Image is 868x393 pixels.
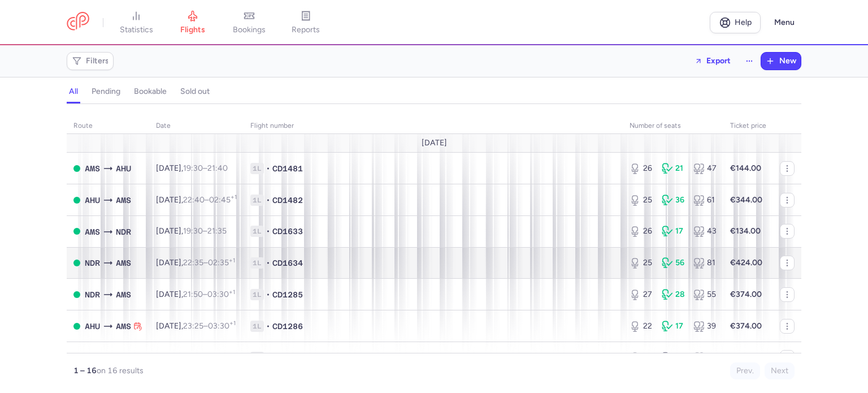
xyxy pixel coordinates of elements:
[156,195,237,205] span: [DATE],
[183,321,203,331] time: 23:25
[292,25,320,35] span: reports
[116,226,131,238] span: NDR
[85,320,100,332] span: AHU
[630,226,653,237] div: 26
[221,10,277,35] a: bookings
[730,195,762,205] strong: €344.00
[272,321,303,332] span: CD1286
[183,195,205,205] time: 22:40
[272,163,303,174] span: CD1481
[730,258,762,267] strong: €424.00
[156,226,227,236] span: [DATE],
[156,352,228,362] span: [DATE],
[92,87,120,97] h4: pending
[250,163,264,174] span: 1L
[244,118,623,135] th: Flight number
[156,290,235,299] span: [DATE],
[209,195,237,205] time: 02:45
[687,52,738,70] button: Export
[85,162,100,175] span: AMS
[183,352,203,362] time: 19:30
[630,163,653,174] div: 26
[730,321,762,331] strong: €374.00
[250,352,264,363] span: 1L
[779,57,796,66] span: New
[272,195,303,206] span: CD1482
[250,289,264,300] span: 1L
[662,321,685,332] div: 17
[183,290,235,299] span: –
[156,163,228,173] span: [DATE],
[67,53,113,70] button: Filters
[207,226,227,236] time: 21:35
[422,139,447,148] span: [DATE]
[662,257,685,269] div: 56
[134,87,167,97] h4: bookable
[630,352,653,363] div: 23
[693,321,717,332] div: 39
[761,53,801,70] button: New
[229,319,236,327] sup: +1
[266,257,270,269] span: •
[85,226,100,238] span: AMS
[183,195,237,205] span: –
[183,258,235,267] span: –
[272,257,303,269] span: CD1634
[183,226,227,236] span: –
[116,162,131,175] span: AHU
[85,257,100,269] span: NDR
[183,163,203,173] time: 19:30
[730,163,761,173] strong: €144.00
[180,25,205,35] span: flights
[730,362,760,379] button: Prev.
[250,195,264,206] span: 1L
[266,195,270,206] span: •
[207,290,235,299] time: 03:30
[730,290,762,299] strong: €374.00
[85,352,100,364] span: AMS
[266,289,270,300] span: •
[86,57,109,66] span: Filters
[156,321,236,331] span: [DATE],
[208,258,235,267] time: 02:35
[693,352,717,363] div: 23
[69,87,78,97] h4: all
[693,195,717,206] div: 61
[229,257,235,264] sup: +1
[662,163,685,174] div: 21
[662,289,685,300] div: 28
[730,226,761,236] strong: €134.00
[183,290,203,299] time: 21:50
[272,352,303,363] span: CD1481
[207,352,228,362] time: 21:40
[662,352,685,363] div: 0
[272,226,303,237] span: CD1633
[231,193,237,201] sup: +1
[183,258,203,267] time: 22:35
[180,87,210,97] h4: sold out
[183,163,228,173] span: –
[164,10,221,35] a: flights
[767,12,801,33] button: Menu
[116,288,131,301] span: AMS
[67,12,89,33] a: CitizenPlane red outlined logo
[266,352,270,363] span: •
[730,352,761,362] strong: €144.00
[266,226,270,237] span: •
[706,57,731,65] span: Export
[266,321,270,332] span: •
[156,258,235,267] span: [DATE],
[116,320,131,332] span: AMS
[272,289,303,300] span: CD1285
[67,118,149,135] th: route
[183,321,236,331] span: –
[233,25,266,35] span: bookings
[277,10,334,35] a: reports
[693,163,717,174] div: 47
[765,362,795,379] button: Next
[207,163,228,173] time: 21:40
[630,195,653,206] div: 25
[693,226,717,237] div: 43
[208,321,236,331] time: 03:30
[630,257,653,269] div: 25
